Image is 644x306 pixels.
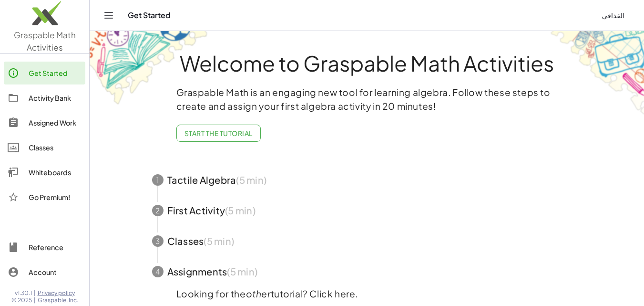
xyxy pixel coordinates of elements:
[4,261,85,284] a: Account
[4,136,85,159] a: Classes
[152,266,164,277] div: 4
[11,296,32,304] span: © 2025
[101,8,116,23] button: Toggle navigation
[34,289,36,297] span: |
[176,85,558,113] p: Graspable Math is an engaging new tool for learning algebra. Follow these steps to create and ass...
[4,86,85,109] a: Activity Bank
[14,30,76,53] span: Graspable Math Activities
[602,11,625,20] span: القذافى
[15,289,32,297] span: v1.30.1
[152,205,164,216] div: 2
[246,288,271,299] em: other
[141,195,593,226] button: 2First Activity(5 min)
[594,7,633,24] button: القذافى
[141,226,593,256] button: 3Classes(5 min)
[90,30,209,106] img: get-started-bg-ul-Ceg4j33I.png
[38,289,78,297] a: Privacy policy
[29,142,82,153] div: Classes
[152,174,164,186] div: 1
[4,62,85,84] a: Get Started
[152,235,164,247] div: 3
[38,296,78,304] span: Graspable, Inc.
[141,256,593,287] button: 4Assignments(5 min)
[29,67,82,79] div: Get Started
[176,125,261,142] button: Start the Tutorial
[29,242,82,253] div: Reference
[29,191,82,203] div: Go Premium!
[4,236,85,259] a: Reference
[29,92,82,104] div: Activity Bank
[29,266,82,278] div: Account
[141,165,593,195] button: 1Tactile Algebra(5 min)
[4,111,85,134] a: Assigned Work
[4,161,85,184] a: Whiteboards
[184,129,253,137] span: Start the Tutorial
[29,167,82,178] div: Whiteboards
[176,287,558,301] p: Looking for the tutorial? Click here.
[34,296,36,304] span: |
[29,117,82,128] div: Assigned Work
[134,52,600,74] h1: Welcome to Graspable Math Activities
